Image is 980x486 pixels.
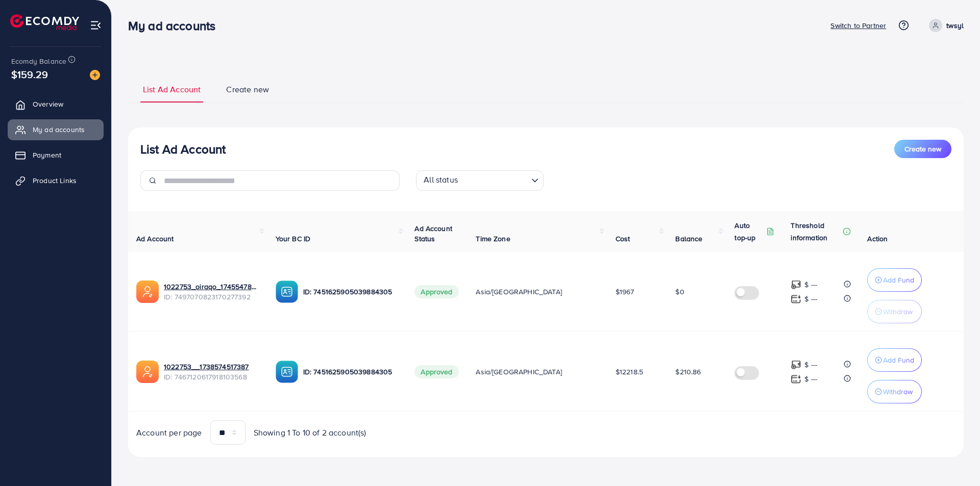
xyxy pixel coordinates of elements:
[476,287,562,297] span: Asia/[GEOGRAPHIC_DATA]
[476,367,562,377] span: Asia/[GEOGRAPHIC_DATA]
[226,84,269,95] span: Create new
[276,280,298,303] img: ic-ba-acc.ded83a64.svg
[8,170,104,191] a: Product Links
[140,142,226,157] h3: List Ad Account
[33,150,61,160] span: Payment
[867,268,922,292] button: Add Fund
[616,287,634,297] span: $1967
[143,84,201,95] span: List Ad Account
[33,175,77,186] span: Product Links
[461,172,527,188] input: Search for option
[414,223,452,244] span: Ad Account Status
[675,367,701,377] span: $210.86
[10,14,79,30] img: logo
[883,305,913,318] p: Withdraw
[867,234,888,244] span: Action
[867,348,922,372] button: Add Fund
[925,19,964,32] a: twsyl
[416,170,544,191] div: Search for option
[937,440,972,478] iframe: Chat
[791,374,801,385] img: top-up amount
[946,19,964,32] p: twsyl
[883,354,914,366] p: Add Fund
[136,234,174,244] span: Ad Account
[33,99,63,109] span: Overview
[303,366,399,378] p: ID: 7451625905039884305
[867,380,922,403] button: Withdraw
[675,234,702,244] span: Balance
[136,361,159,383] img: ic-ads-acc.e4c84228.svg
[791,219,841,244] p: Threshold information
[804,278,817,291] p: $ ---
[128,18,224,33] h3: My ad accounts
[164,362,249,372] a: 1022753__1738574517387
[414,285,458,298] span: Approved
[303,286,399,298] p: ID: 7451625905039884305
[276,361,298,383] img: ic-ba-acc.ded83a64.svg
[164,362,259,382] div: <span class='underline'>1022753__1738574517387</span></br>7467120617918103568
[791,279,801,290] img: top-up amount
[11,67,48,82] span: $159.29
[734,219,764,244] p: Auto top-up
[476,234,510,244] span: Time Zone
[867,300,922,323] button: Withdraw
[883,386,913,398] p: Withdraw
[804,373,817,385] p: $ ---
[830,19,886,32] p: Switch to Partner
[883,274,914,286] p: Add Fund
[33,124,85,135] span: My ad accounts
[675,287,684,297] span: $0
[422,172,460,188] span: All status
[894,140,951,158] button: Create new
[804,359,817,371] p: $ ---
[254,427,366,439] span: Showing 1 To 10 of 2 account(s)
[164,292,259,302] span: ID: 7497070823170277392
[136,280,159,303] img: ic-ads-acc.e4c84228.svg
[164,372,259,382] span: ID: 7467120617918103568
[8,94,104,114] a: Overview
[616,367,643,377] span: $12218.5
[414,365,458,378] span: Approved
[791,360,801,370] img: top-up amount
[276,234,311,244] span: Your BC ID
[90,70,100,80] img: image
[136,427,202,439] span: Account per page
[804,293,817,305] p: $ ---
[90,19,102,31] img: menu
[904,144,941,154] span: Create new
[8,145,104,165] a: Payment
[164,282,259,292] a: 1022753_oiraqo_1745547832604
[164,282,259,302] div: <span class='underline'>1022753_oiraqo_1745547832604</span></br>7497070823170277392
[11,56,66,66] span: Ecomdy Balance
[616,234,630,244] span: Cost
[8,119,104,140] a: My ad accounts
[791,294,801,304] img: top-up amount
